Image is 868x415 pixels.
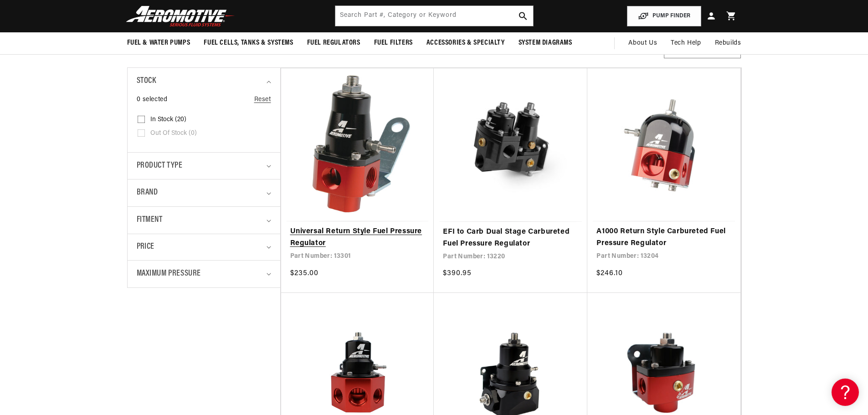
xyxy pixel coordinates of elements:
span: Fuel Cells, Tanks & Systems [204,38,293,48]
summary: Fitment (0 selected) [137,207,271,234]
summary: System Diagrams [512,32,579,54]
summary: Product type (0 selected) [137,153,271,179]
summary: Brand (0 selected) [137,179,271,206]
span: In stock (20) [150,116,186,124]
span: 0 selected [137,95,168,105]
span: Price [137,241,154,253]
span: Fuel Regulators [307,38,360,48]
span: Fitment [137,214,163,227]
span: Stock [137,75,156,88]
img: Aeromotive [123,5,237,27]
summary: Fuel Cells, Tanks & Systems [197,32,300,54]
a: Universal Return Style Fuel Pressure Regulator [290,226,425,249]
a: About Us [621,32,664,54]
summary: Rebuilds [708,32,748,54]
summary: Maximum Pressure (0 selected) [137,261,271,287]
summary: Fuel & Water Pumps [120,32,197,54]
button: search button [513,6,533,26]
span: Rebuilds [715,38,741,48]
a: A1000 Return Style Carbureted Fuel Pressure Regulator [596,226,731,249]
input: Search by Part Number, Category or Keyword [335,6,533,26]
span: Brand [137,186,158,200]
summary: Accessories & Specialty [420,32,512,54]
span: Out of stock (0) [150,129,197,138]
a: EFI to Carb Dual Stage Carbureted Fuel Pressure Regulator [443,226,578,250]
summary: Stock (0 selected) [137,68,271,95]
span: System Diagrams [519,38,572,48]
a: Reset [254,95,271,105]
span: Accessories & Specialty [426,38,505,48]
summary: Tech Help [664,32,708,54]
summary: Price [137,234,271,260]
span: Maximum Pressure [137,267,201,281]
span: Fuel Filters [374,38,413,48]
button: PUMP FINDER [627,6,701,26]
summary: Fuel Regulators [300,32,367,54]
span: About Us [628,40,657,46]
span: Fuel & Water Pumps [127,38,190,48]
span: Tech Help [671,38,701,48]
summary: Fuel Filters [367,32,420,54]
span: Product type [137,159,183,173]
